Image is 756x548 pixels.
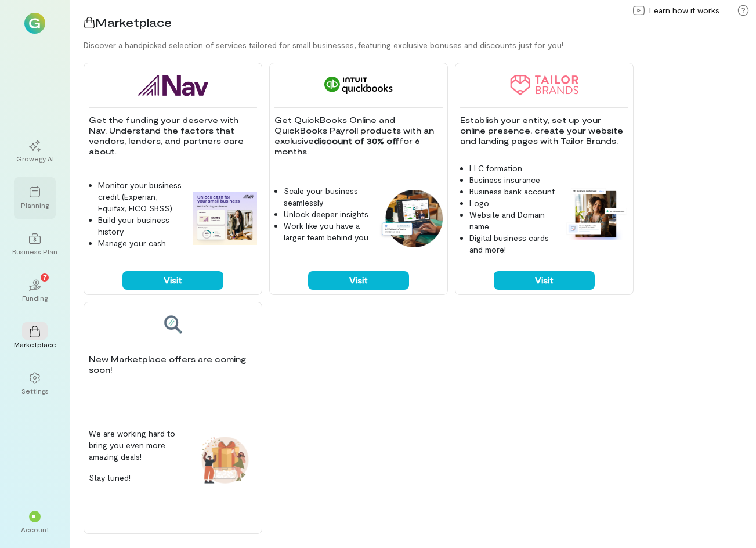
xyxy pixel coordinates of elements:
[21,200,49,210] div: Planning
[314,136,399,146] strong: discount of 30% off
[649,5,719,16] span: Learn how it works
[469,174,555,186] li: Business insurance
[22,293,48,302] div: Funding
[565,186,628,241] img: Tailor Brands feature
[98,179,184,214] li: Monitor your business credit (Experian, Equifax, FICO SBSS)
[494,271,595,290] button: Visit
[89,354,257,375] p: New Marketplace offers are coming soon!
[12,247,57,256] div: Business Plan
[89,428,184,463] p: We are working hard to bring you even more amazing deals!
[21,386,49,395] div: Settings
[14,363,56,405] a: Settings
[138,75,208,96] img: Nav
[469,232,555,255] li: Digital business cards and more!
[84,39,756,51] div: Discover a handpicked selection of services tailored for small businesses, featuring exclusive bo...
[469,197,555,209] li: Logo
[510,75,578,96] img: Tailor Brands
[284,220,370,243] li: Work like you have a larger team behind you
[89,472,184,484] p: Stay tuned!
[274,115,443,157] p: Get QuickBooks Online and QuickBooks Payroll products with an exclusive for 6 months.
[16,154,54,163] div: Growegy AI
[14,340,56,349] div: Marketplace
[284,185,370,208] li: Scale your business seamlessly
[284,208,370,220] li: Unlock deeper insights
[193,428,257,492] img: Coming soon feature
[324,75,393,96] img: QuickBooks
[379,190,443,247] img: QuickBooks feature
[14,223,56,265] a: Business Plan
[163,314,183,335] img: Coming soon
[98,237,184,249] li: Manage your cash
[469,186,555,197] li: Business bank account
[95,15,172,29] span: Marketplace
[98,214,184,237] li: Build your business history
[308,271,409,290] button: Visit
[460,115,628,146] p: Establish your entity, set up your online presence, create your website and landing pages with Ta...
[469,163,555,174] li: LLC formation
[14,131,56,172] a: Growegy AI
[89,115,257,157] p: Get the funding your deserve with Nav. Understand the factors that vendors, lenders, and partners...
[14,316,56,358] a: Marketplace
[122,271,223,290] button: Visit
[21,525,49,534] div: Account
[469,209,555,232] li: Website and Domain name
[14,270,56,312] a: Funding
[14,177,56,219] a: Planning
[193,192,257,246] img: Nav feature
[43,272,47,282] span: 7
